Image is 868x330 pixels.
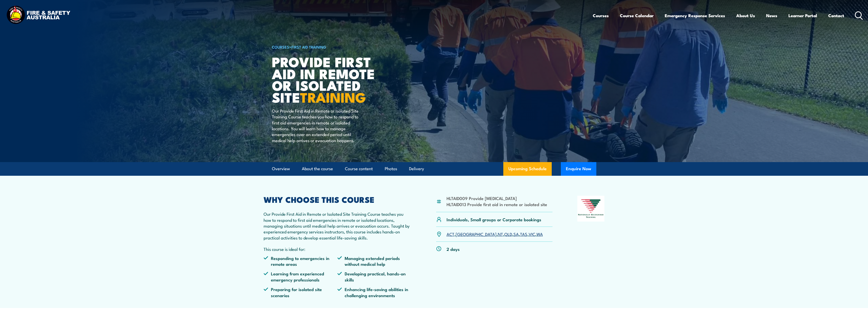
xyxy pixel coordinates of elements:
a: SA [513,231,519,237]
li: HLTAID013 Provide first aid in remote or isolated site [447,201,547,207]
p: 2 days [447,246,460,252]
a: QLD [504,231,512,237]
h6: > [272,44,397,50]
a: About the course [302,162,333,175]
strong: TRAINING [300,86,366,107]
a: Photos [385,162,397,175]
a: ACT [447,231,454,237]
a: COURSES [272,44,289,50]
li: Learning from experienced emergency professionals [264,271,338,282]
a: Delivery [409,162,424,175]
a: Course content [345,162,373,175]
p: Individuals, Small groups or Corporate bookings [447,216,541,222]
a: [GEOGRAPHIC_DATA] [456,231,496,237]
a: NT [498,231,503,237]
a: Upcoming Schedule [503,162,552,176]
a: Overview [272,162,290,175]
a: WA [537,231,543,237]
a: First Aid Training [291,44,326,50]
li: Enhancing life-saving abilities in challenging environments [337,286,411,298]
a: About Us [736,9,755,22]
p: , , , , , , , [447,231,543,237]
a: News [766,9,777,22]
a: Contact [828,9,844,22]
li: HLTAID009 Provide [MEDICAL_DATA] [447,195,547,201]
p: Our Provide First Aid in Remote or Isolated Site Training Course teaches you how to respond to fi... [264,211,412,240]
p: Our Provide First Aid in Remote or Isolated Site Training Course teaches you how to respond to fi... [272,108,364,143]
a: VIC [529,231,535,237]
a: Course Calendar [620,9,654,22]
li: Managing extended periods without medical help [337,255,411,267]
li: Preparing for isolated site scenarios [264,286,338,298]
a: Learner Portal [788,9,817,22]
li: Responding to emergencies in remote areas [264,255,338,267]
li: Developing practical, hands-on skills [337,271,411,282]
h1: Provide First Aid in Remote or Isolated Site [272,56,397,103]
h2: WHY CHOOSE THIS COURSE [264,196,412,203]
button: Enquire Now [561,162,596,176]
a: TAS [520,231,527,237]
img: Nationally Recognised Training logo. [577,196,605,222]
a: Courses [593,9,609,22]
p: This course is ideal for: [264,246,412,252]
a: Emergency Response Services [665,9,725,22]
